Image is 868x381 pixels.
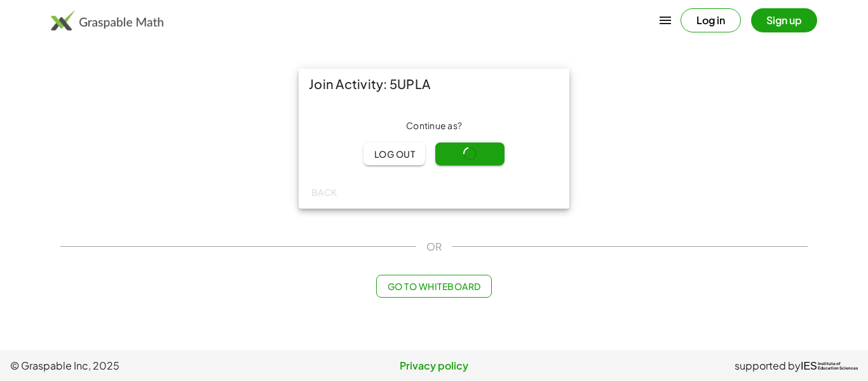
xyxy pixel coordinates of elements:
div: Join Activity: 5UPLA [299,69,569,99]
span: supported by [735,358,801,373]
button: Go to Whiteboard [376,275,491,298]
a: Privacy policy [293,358,576,373]
span: Go to Whiteboard [387,281,480,292]
span: Institute of Education Sciences [818,362,858,371]
a: IESInstitute ofEducation Sciences [801,358,858,373]
span: © Graspable Inc, 2025 [10,358,293,373]
div: Continue as ? [309,120,559,132]
button: Log in [681,8,741,32]
button: Sign up [751,8,817,32]
span: OR [426,239,442,254]
span: IES [801,360,817,372]
button: Log out [363,142,425,165]
span: Log out [374,148,415,160]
